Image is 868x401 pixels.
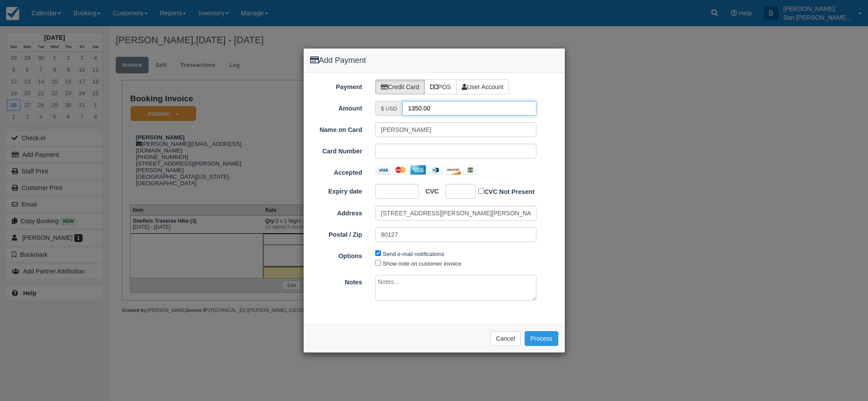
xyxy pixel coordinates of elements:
[490,331,521,346] button: Cancel
[304,80,369,92] label: Payment
[304,206,369,218] label: Address
[383,260,461,267] label: Show note on customer invoice
[304,122,369,135] label: Name on Card
[304,249,369,261] label: Options
[381,106,397,112] small: $ USD
[304,227,369,239] label: Postal / Zip
[304,144,369,156] label: Card Number
[451,187,464,196] iframe: Secure CVC input frame
[478,187,534,197] label: CVC Not Present
[304,184,369,196] label: Expiry date
[381,147,531,156] iframe: Secure card number input frame
[310,55,558,66] h4: Add Payment
[525,331,558,346] button: Process
[304,275,369,287] label: Notes
[402,101,536,116] input: Valid amount required.
[456,80,509,94] label: User Account
[419,184,439,196] label: CVC
[381,187,407,196] iframe: Secure expiration date input frame
[375,80,425,94] label: Credit Card
[383,251,444,257] label: Send e-mail notifications
[478,188,484,194] input: CVC Not Present
[425,80,457,94] label: POS
[304,101,369,113] label: Amount
[304,165,369,177] label: Accepted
